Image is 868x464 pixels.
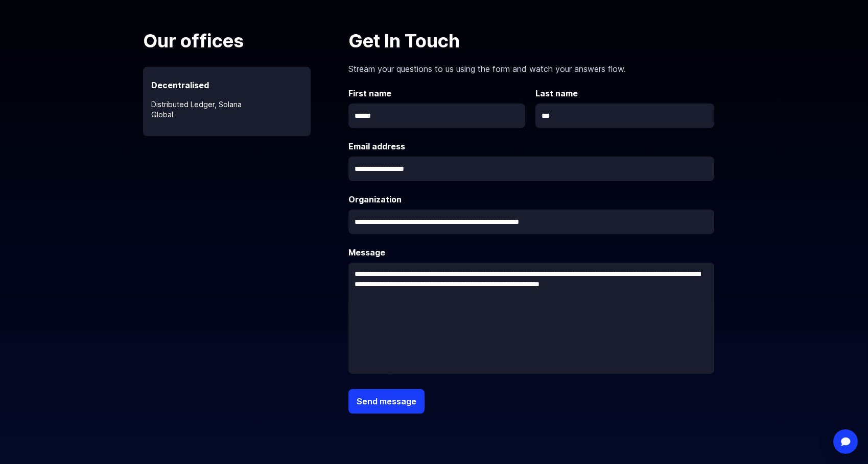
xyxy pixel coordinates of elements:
button: Send message [348,389,425,414]
label: Organization [348,193,714,205]
p: Get In Touch [348,27,714,55]
label: Last name [535,87,714,99]
p: Decentralised [143,67,311,91]
label: First name [348,87,527,99]
p: Stream your questions to us using the form and watch your answers flow. [348,55,714,75]
p: Distributed Ledger, Solana Global [143,91,311,120]
div: Open Intercom Messenger [833,429,858,454]
label: Message [348,246,714,259]
label: Email address [348,140,714,152]
p: Our offices [143,27,337,55]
